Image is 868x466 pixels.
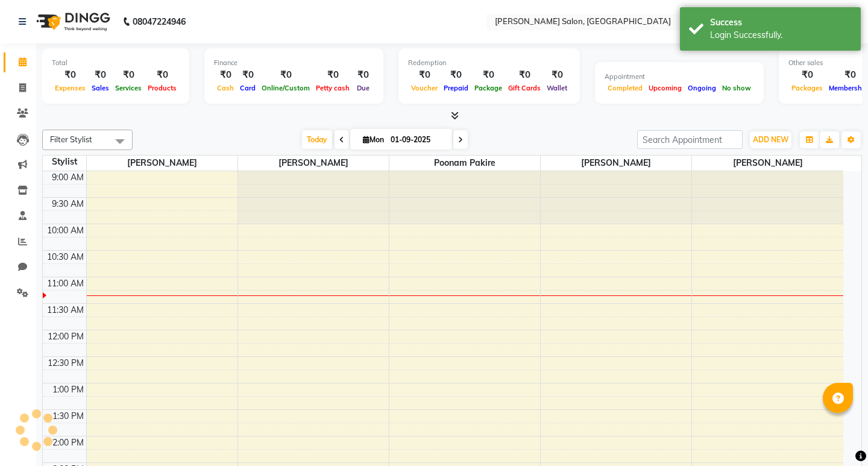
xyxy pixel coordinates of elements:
[605,72,754,82] div: Appointment
[45,330,86,343] div: 12:00 PM
[389,156,540,171] span: Poonam Pakire
[49,171,86,184] div: 9:00 AM
[441,68,471,82] div: ₹0
[145,84,180,92] span: Products
[45,224,86,237] div: 10:00 AM
[408,84,441,92] span: Voucher
[259,68,313,82] div: ₹0
[133,5,186,39] b: 08047224946
[753,135,788,144] span: ADD NEW
[646,84,685,92] span: Upcoming
[788,84,826,92] span: Packages
[605,84,646,92] span: Completed
[719,84,754,92] span: No show
[49,198,86,210] div: 9:30 AM
[214,68,237,82] div: ₹0
[238,156,389,171] span: [PERSON_NAME]
[408,68,441,82] div: ₹0
[505,68,544,82] div: ₹0
[89,84,112,92] span: Sales
[214,84,237,92] span: Cash
[692,156,843,171] span: [PERSON_NAME]
[237,84,259,92] span: Card
[43,156,86,168] div: Stylist
[471,68,505,82] div: ₹0
[45,357,86,370] div: 12:30 PM
[45,304,86,316] div: 11:30 AM
[505,84,544,92] span: Gift Cards
[387,131,447,149] input: 2025-09-01
[353,68,374,82] div: ₹0
[750,131,791,148] button: ADD NEW
[52,58,180,68] div: Total
[354,84,373,92] span: Due
[214,58,374,68] div: Finance
[710,29,852,42] div: Login Successfully.
[544,84,570,92] span: Wallet
[541,156,691,171] span: [PERSON_NAME]
[50,134,92,144] span: Filter Stylist
[637,130,743,149] input: Search Appointment
[441,84,471,92] span: Prepaid
[50,410,86,423] div: 1:30 PM
[360,135,387,144] span: Mon
[52,68,89,82] div: ₹0
[302,130,332,149] span: Today
[313,84,353,92] span: Petty cash
[259,84,313,92] span: Online/Custom
[471,84,505,92] span: Package
[544,68,570,82] div: ₹0
[237,68,259,82] div: ₹0
[408,58,570,68] div: Redemption
[50,436,86,449] div: 2:00 PM
[685,84,719,92] span: Ongoing
[89,68,112,82] div: ₹0
[45,251,86,263] div: 10:30 AM
[112,84,145,92] span: Services
[145,68,180,82] div: ₹0
[45,277,86,290] div: 11:00 AM
[31,5,113,39] img: logo
[50,383,86,396] div: 1:00 PM
[710,16,852,29] div: Success
[313,68,353,82] div: ₹0
[87,156,237,171] span: [PERSON_NAME]
[788,68,826,82] div: ₹0
[52,84,89,92] span: Expenses
[112,68,145,82] div: ₹0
